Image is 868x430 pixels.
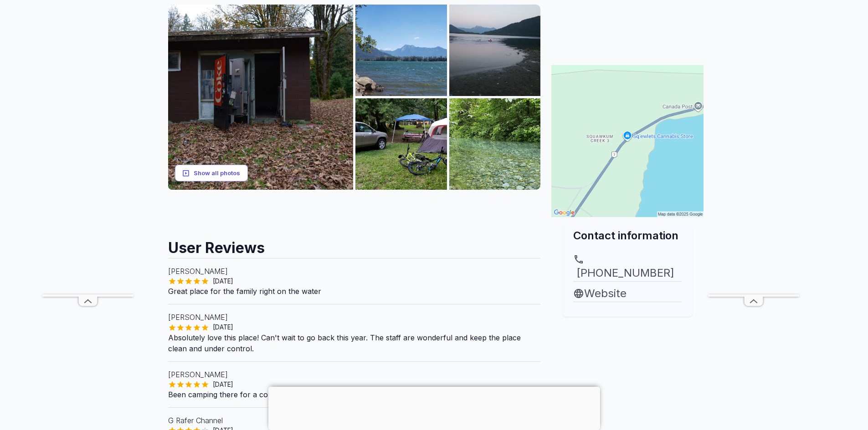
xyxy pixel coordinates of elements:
button: Show all photos [175,165,248,182]
img: AAcXr8oJkclWQJrxj2292BMfVgP3aMErsauJG7w2tV1rYDmBYHA0-fwobecYi33xklVrU3DAbBbiwZaYKGeHqSpmWQmY7xQUp... [168,5,354,190]
span: [DATE] [209,323,237,332]
h2: Contact information [573,228,682,243]
iframe: Advertisement [708,21,799,294]
p: Great place for the family right on the water [168,286,541,297]
p: [PERSON_NAME] [168,266,541,277]
p: [PERSON_NAME] [168,312,541,323]
img: AAcXr8obTQxHIgWQolV6Dbce3iT_FxUB_SdX3ATBzBaFCLiqO_9MxQM_ULZRkSCPdGRAS3LEZiIe8M5_2RiV38G3YXeBb5deV... [449,98,541,190]
img: AAcXr8r86mQopr1Tua8pxKJ8mTB1Ro2CtnQx_1V0_T8Pgt7dLp2EIBZ2Y8GQj5GNV_U-2Y1DH3rbXY0TbMUoFy0d_IjL77Tu7... [449,5,541,96]
iframe: Advertisement [168,190,541,231]
p: Been camping there for a couple years now and me and my family love it .. i found it quite and re... [168,389,541,400]
h2: User Reviews [168,231,541,258]
img: AAcXr8pV2MsKRvSc33BhMgju8qvf44jqdhcpAC7ZR1uBGlxiZHwTvgYqJi4DzAl_-4J-d1gaIjPjyGfcSjaLSZ7ftOJ9VY9sF... [355,5,447,96]
iframe: Advertisement [268,387,600,428]
img: Map for Squawkum Park & RV Campground [551,65,704,217]
iframe: Advertisement [42,21,134,294]
a: [PHONE_NUMBER] [573,254,682,281]
p: G Rafer Channel [168,415,541,426]
p: Absolutely love this place! Can't wait to go back this year. The staff are wonderful and keep the... [168,332,541,354]
span: [DATE] [209,380,237,389]
p: [PERSON_NAME] [168,369,541,380]
a: Website [573,285,682,302]
img: AAcXr8ov-WnNtYkgJWzj1eYgbNi0VxH5SvMzNeBBxeOWG6KBkRKVaGJIB1qAG8-shpjjxHNg6ayMx6pKIWS0oQebs2wq6cFpE... [355,98,447,190]
span: [DATE] [209,277,237,286]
